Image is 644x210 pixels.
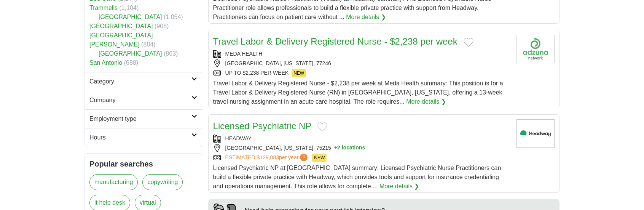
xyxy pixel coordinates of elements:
span: NEW [292,69,306,77]
h2: Category [89,77,191,86]
div: UP TO $2,238 PER WEEK [213,69,510,77]
span: Licensed Psychiatric NP at [GEOGRAPHIC_DATA] summary: Licensed Psychiatric Nurse Practitioners ca... [213,165,501,189]
a: Company [85,91,202,109]
a: More details ❯ [379,182,419,191]
span: (1,104) [120,5,139,11]
img: Headway logo [516,119,555,148]
span: (908) [155,23,169,29]
span: (1,054) [164,14,183,20]
a: copywriting [142,174,183,190]
div: MEDA HEALTH [213,50,510,58]
button: Add to favorite jobs [464,38,473,47]
a: Hours [85,128,202,147]
a: ESTIMATED:$129,083per year? [225,154,309,162]
span: $129,083 [257,154,279,160]
h2: Hours [89,133,191,142]
button: Add to favorite jobs [317,122,327,131]
a: Category [85,72,202,91]
h2: Popular searches [89,158,197,170]
div: [GEOGRAPHIC_DATA], [US_STATE], 77246 [213,59,510,67]
a: More details ❯ [406,97,446,106]
span: NEW [312,154,327,162]
a: Employment type [85,109,202,128]
a: manufacturing [89,174,138,190]
a: [GEOGRAPHIC_DATA] [89,23,153,29]
a: Travel Labor & Delivery Registered Nurse - $2,238 per week [213,36,457,46]
a: San Antonio [89,59,122,66]
a: Trammells [89,5,118,11]
a: More details ❯ [346,13,386,22]
div: [GEOGRAPHIC_DATA], [US_STATE], 75215 [213,144,510,152]
span: (884) [141,41,155,48]
a: [GEOGRAPHIC_DATA][PERSON_NAME] [89,32,153,48]
span: (688) [124,59,138,66]
img: Company logo [516,35,555,63]
span: + [334,144,337,152]
span: (863) [164,50,178,57]
h2: Company [89,96,191,105]
span: ? [300,154,308,161]
h2: Employment type [89,114,191,123]
span: Travel Labor & Delivery Registered Nurse - $2,238 per week at Meda Health summary: This position ... [213,80,503,105]
a: Licensed Psychiatric NP [213,121,312,131]
a: HEADWAY [225,135,252,141]
a: [GEOGRAPHIC_DATA] [99,50,162,57]
button: +2 locations [334,144,365,152]
a: [GEOGRAPHIC_DATA] [99,14,162,20]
